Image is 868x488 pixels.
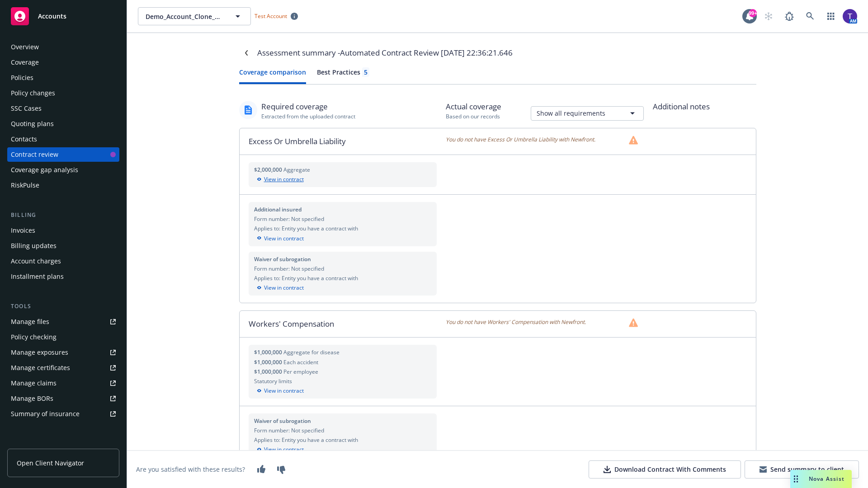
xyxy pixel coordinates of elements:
[255,12,287,20] span: Test Account
[780,7,798,25] a: Report a Bug
[11,254,61,268] div: Account charges
[254,427,432,434] div: Form number: Not specified
[589,460,741,479] button: Download Contract With Comments
[7,314,119,329] a: Manage files
[790,470,852,488] button: Nova Assist
[257,47,513,59] div: Assessment summary - Automated Contract Review [DATE] 22:36:21.646
[11,361,70,375] div: Manage certificates
[604,465,726,474] div: Download Contract With Comments
[7,361,119,375] a: Manage certificates
[239,67,306,84] button: Coverage comparison
[11,55,39,70] div: Coverage
[254,368,283,375] span: $1,000,000
[251,11,302,21] span: Test Account
[254,446,432,454] div: View in contract
[7,70,119,85] a: Policies
[7,132,119,146] a: Contacts
[17,458,84,468] span: Open Client Navigator
[11,345,68,360] div: Manage exposures
[759,465,844,474] div: Send summary to client
[446,318,586,327] span: You do not have Workers' Compensation with Newfront.
[749,9,757,17] div: 99+
[7,117,119,131] a: Quoting plans
[38,13,66,20] span: Accounts
[7,345,119,360] span: Manage exposures
[254,235,432,243] div: View in contract
[801,7,819,25] a: Search
[254,348,283,356] span: $1,000,000
[7,211,119,220] div: Billing
[7,223,119,238] a: Invoices
[254,255,432,263] div: Waiver of subrogation
[7,178,119,192] a: RiskPulse
[446,113,501,120] div: Based on our records
[136,465,245,474] div: Are you satisfied with these results?
[11,239,57,253] div: Billing updates
[254,358,283,366] span: $1,000,000
[7,4,119,29] a: Accounts
[7,101,119,116] a: SSC Cases
[11,391,53,406] div: Manage BORs
[317,67,369,77] div: Best Practices
[261,113,355,120] div: Extracted from the uploaded contract
[759,7,778,25] a: Start snowing
[254,215,432,223] div: Form number: Not specified
[11,101,42,116] div: SSC Cases
[254,377,292,385] span: Statutory limits
[11,117,54,131] div: Quoting plans
[254,284,432,292] div: View in contract
[7,391,119,406] a: Manage BORs
[7,254,119,268] a: Account charges
[7,147,119,162] a: Contract review
[283,368,318,375] span: Per employee
[254,436,432,444] div: Applies to: Entity you have a contract with
[11,223,35,238] div: Invoices
[745,460,859,479] button: Send summary to client
[446,101,501,113] div: Actual coverage
[254,274,432,282] div: Applies to: Entity you have a contract with
[254,166,283,174] span: $2,000,000
[240,128,446,155] div: Excess Or Umbrella Liability
[809,475,844,483] span: Nova Assist
[261,101,355,113] div: Required coverage
[11,163,78,177] div: Coverage gap analysis
[790,470,802,488] div: Drag to move
[283,348,340,356] span: Aggregate for disease
[11,314,49,329] div: Manage files
[7,86,119,100] a: Policy changes
[283,358,318,366] span: Each accident
[254,225,432,232] div: Applies to: Entity you have a contract with
[138,7,251,25] button: Demo_Account_Clone_QA_CR_Tests_Client
[239,46,254,60] a: Navigate back
[446,136,595,145] span: You do not have Excess Or Umbrella Liability with Newfront.
[11,147,58,162] div: Contract review
[283,166,310,174] span: Aggregate
[7,163,119,177] a: Coverage gap analysis
[7,302,119,311] div: Tools
[11,178,39,192] div: RiskPulse
[7,269,119,284] a: Installment plans
[11,132,37,146] div: Contacts
[7,439,119,448] div: Analytics hub
[146,12,224,21] span: Demo_Account_Clone_QA_CR_Tests_Client
[653,101,756,113] div: Additional notes
[7,55,119,70] a: Coverage
[822,7,840,25] a: Switch app
[11,269,64,284] div: Installment plans
[254,387,432,395] div: View in contract
[240,311,446,337] div: Workers' Compensation
[11,376,57,390] div: Manage claims
[254,175,432,183] div: View in contract
[11,70,33,85] div: Policies
[254,417,432,425] div: Waiver of subrogation
[7,40,119,54] a: Overview
[7,376,119,390] a: Manage claims
[7,330,119,344] a: Policy checking
[843,9,857,23] img: photo
[11,40,39,54] div: Overview
[7,239,119,253] a: Billing updates
[7,407,119,421] a: Summary of insurance
[364,67,368,77] div: 5
[11,86,55,100] div: Policy changes
[11,407,80,421] div: Summary of insurance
